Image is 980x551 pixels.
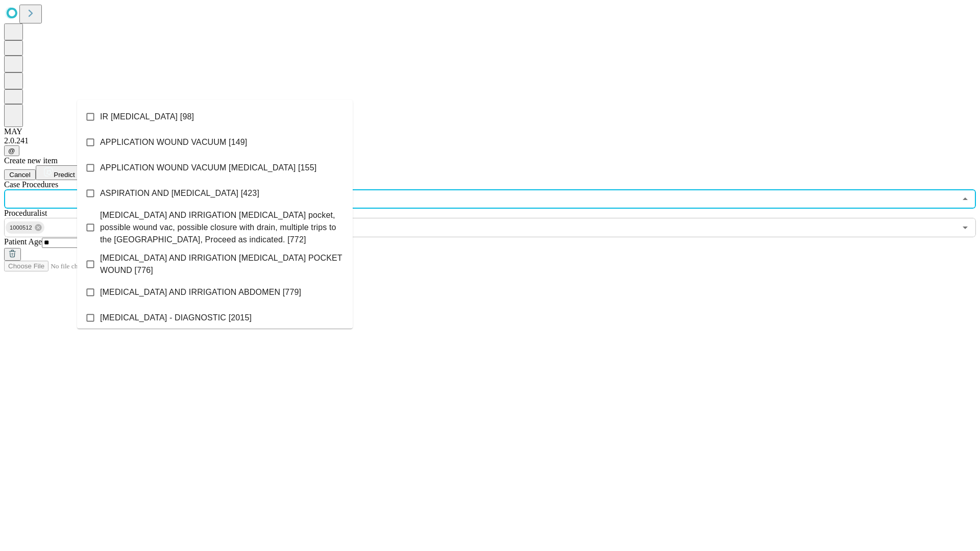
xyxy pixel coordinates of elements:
span: Patient Age [4,237,42,246]
span: ASPIRATION AND [MEDICAL_DATA] [423] [100,187,259,199]
div: 2.0.241 [4,136,976,145]
div: MAY [4,127,976,136]
button: Predict [36,165,83,180]
span: Predict [54,171,75,179]
span: Scheduled Procedure [4,180,58,189]
span: [MEDICAL_DATA] AND IRRIGATION ABDOMEN [779] [100,286,301,298]
span: Create new item [4,156,58,165]
span: APPLICATION WOUND VACUUM [MEDICAL_DATA] [155] [100,162,316,174]
span: Proceduralist [4,209,47,217]
span: [MEDICAL_DATA] AND IRRIGATION [MEDICAL_DATA] POCKET WOUND [776] [100,252,345,277]
span: [MEDICAL_DATA] AND IRRIGATION [MEDICAL_DATA] pocket, possible wound vac, possible closure with dr... [100,209,345,246]
span: 1000512 [6,222,36,234]
span: @ [8,147,15,155]
button: Cancel [4,169,36,180]
span: APPLICATION WOUND VACUUM [149] [100,136,247,148]
span: IR [MEDICAL_DATA] [98] [100,111,194,123]
button: Open [958,220,972,235]
div: 1000512 [6,221,44,234]
span: Cancel [9,171,31,179]
button: Close [958,192,972,206]
button: @ [4,145,19,156]
span: [MEDICAL_DATA] - DIAGNOSTIC [2015] [100,312,252,324]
